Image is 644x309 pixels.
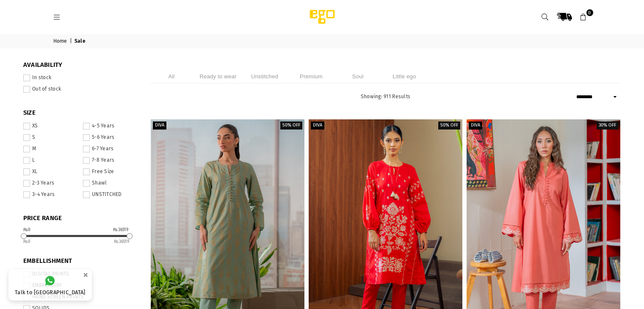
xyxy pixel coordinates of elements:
[538,9,553,25] a: Search
[23,74,138,81] label: In stock
[23,109,138,117] span: SIZE
[23,61,138,69] span: Availability
[23,86,138,93] label: Out of stock
[438,121,460,130] label: 50% off
[286,8,358,25] img: Ego
[114,239,129,244] ins: 36519
[23,123,78,130] label: XS
[23,168,78,175] label: XL
[337,69,379,83] li: Soul
[83,157,138,164] label: 7-8 Years
[83,191,138,198] label: UNSTITCHED
[50,14,65,20] a: Menu
[469,121,482,130] label: Diva
[383,69,426,83] li: Little ego
[83,180,138,187] label: Shawl
[311,121,324,130] label: Diva
[243,69,286,83] li: Unstitched
[150,69,193,83] li: All
[23,239,31,244] ins: 0
[586,9,593,16] span: 0
[113,228,128,232] div: ₨36519
[83,123,138,130] label: 4-5 Years
[153,121,166,130] label: Diva
[8,269,92,301] a: Talk to [GEOGRAPHIC_DATA]
[83,146,138,152] label: 6-7 Years
[361,94,410,99] span: Showing: 911 Results
[53,38,69,45] a: Home
[80,268,91,282] button: ×
[23,134,78,141] label: S
[576,9,591,25] a: 0
[75,38,87,45] span: Sale
[47,34,597,48] nav: breadcrumbs
[83,134,138,141] label: 5-6 Years
[23,228,31,232] div: ₨0
[280,121,302,130] label: 50% off
[197,69,239,83] li: Ready to wear
[83,168,138,175] label: Free Size
[23,146,78,152] label: M
[597,121,618,130] label: 30% off
[23,157,78,164] label: L
[290,69,332,83] li: Premium
[70,38,73,45] span: |
[23,180,78,187] label: 2-3 Years
[23,214,138,223] span: PRICE RANGE
[23,191,78,198] label: 3-4 Years
[23,257,138,265] span: EMBELLISHMENT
